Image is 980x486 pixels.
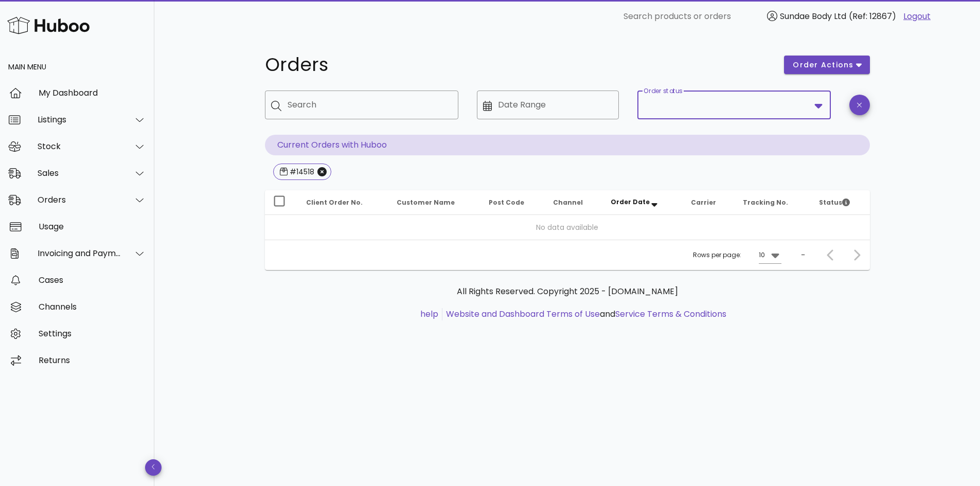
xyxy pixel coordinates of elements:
div: Returns [39,355,146,365]
div: Order status [637,91,831,119]
button: order actions [784,56,869,74]
a: Logout [903,10,931,23]
p: All Rights Reserved. Copyright 2025 - [DOMAIN_NAME] [273,285,862,298]
th: Order Date: Sorted descending. Activate to remove sorting. [602,190,683,215]
button: Close [317,167,327,176]
div: Channels [39,302,146,312]
li: and [442,308,726,320]
span: Carrier [691,198,716,207]
th: Carrier [683,190,734,215]
a: help [420,308,438,320]
div: 10 [759,250,765,260]
span: Tracking No. [743,198,788,207]
label: Order status [644,87,682,95]
h1: Orders [265,56,772,74]
span: Channel [553,198,583,207]
img: Huboo Logo [7,14,90,37]
span: Status [819,198,850,207]
th: Status [811,190,869,215]
th: Channel [545,190,602,215]
div: Sales [38,168,121,178]
th: Post Code [480,190,545,215]
span: order actions [792,60,854,70]
span: Client Order No. [306,198,363,207]
div: Rows per page: [693,240,781,270]
td: No data available [265,215,870,240]
th: Client Order No. [298,190,388,215]
th: Tracking No. [735,190,811,215]
a: Service Terms & Conditions [615,308,726,320]
span: Post Code [489,198,524,207]
div: #14518 [288,167,314,177]
div: Settings [39,329,146,338]
div: Usage [39,222,146,231]
div: My Dashboard [39,88,146,98]
span: Customer Name [397,198,455,207]
span: Sundae Body Ltd [780,10,846,22]
div: Listings [38,115,121,124]
div: Cases [39,275,146,285]
a: Website and Dashboard Terms of Use [446,308,600,320]
div: 10Rows per page: [759,247,781,263]
div: Invoicing and Payments [38,248,121,258]
div: Orders [38,195,121,205]
div: – [801,250,805,260]
span: (Ref: 12867) [849,10,896,22]
span: Order Date [611,197,650,206]
div: Stock [38,141,121,151]
th: Customer Name [388,190,481,215]
p: Current Orders with Huboo [265,135,870,155]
